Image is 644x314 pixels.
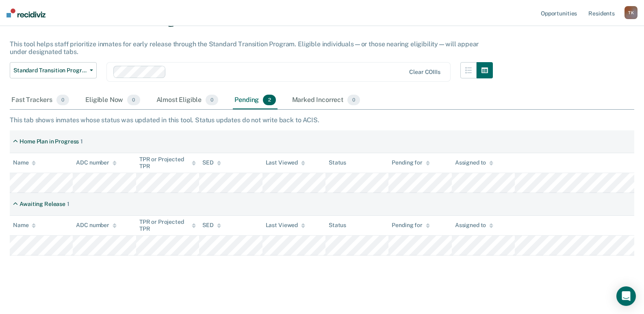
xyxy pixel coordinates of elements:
[329,222,346,229] div: Status
[329,159,346,166] div: Status
[67,201,69,208] div: 1
[263,95,275,105] span: 2
[139,219,196,232] div: TPR or Projected TPR
[10,197,73,211] div: Awaiting Release1
[455,222,493,229] div: Assigned to
[624,6,637,19] div: T K
[127,95,140,105] span: 0
[455,159,493,166] div: Assigned to
[233,91,277,109] div: Pending2
[56,95,69,105] span: 0
[20,138,79,145] div: Home Plan in Progress
[10,91,71,109] div: Fast Trackers0
[155,91,220,109] div: Almost Eligible0
[202,222,221,229] div: SED
[84,91,141,109] div: Eligible Now0
[392,159,429,166] div: Pending for
[392,222,429,229] div: Pending for
[10,40,493,56] div: This tool helps staff prioritize inmates for early release through the Standard Transition Progra...
[80,138,83,145] div: 1
[139,156,196,170] div: TPR or Projected TPR
[266,159,305,166] div: Last Viewed
[13,159,36,166] div: Name
[624,6,637,19] button: TK
[10,62,97,78] button: Standard Transition Program Release
[266,222,305,229] div: Last Viewed
[206,95,218,105] span: 0
[10,116,634,124] div: This tab shows inmates whose status was updated in this tool. Status updates do not write back to...
[347,95,360,105] span: 0
[291,91,362,109] div: Marked Incorrect0
[7,9,46,17] img: Recidiviz
[202,159,221,166] div: SED
[13,67,87,74] span: Standard Transition Program Release
[10,135,86,148] div: Home Plan in Progress1
[76,222,117,229] div: ADC number
[76,159,117,166] div: ADC number
[409,69,440,76] div: Clear COIIIs
[616,286,636,306] div: Open Intercom Messenger
[20,201,65,208] div: Awaiting Release
[13,222,36,229] div: Name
